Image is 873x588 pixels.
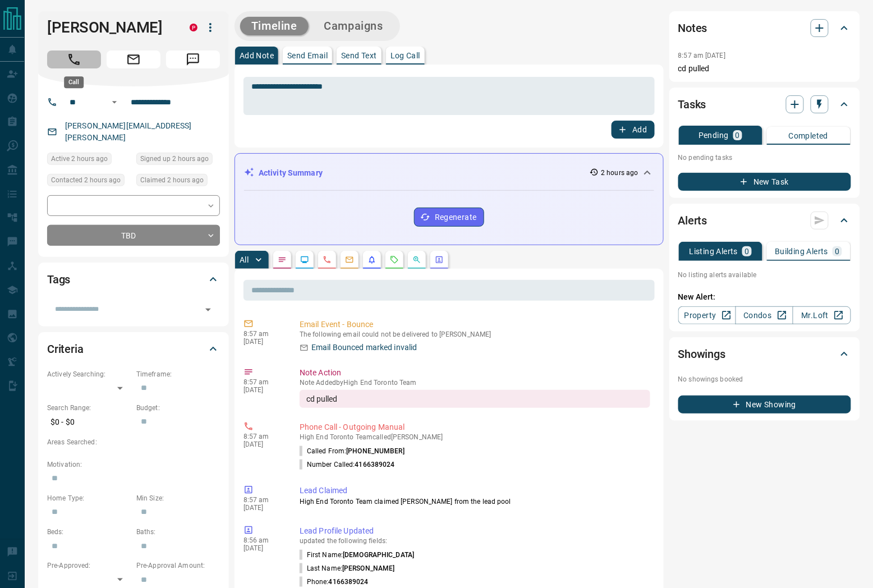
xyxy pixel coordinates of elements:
[789,132,829,140] p: Completed
[243,440,283,448] p: [DATE]
[243,386,283,394] p: [DATE]
[136,527,220,537] p: Baths:
[47,19,173,36] h1: [PERSON_NAME]
[300,460,395,470] p: Number Called:
[259,167,323,179] p: Activity Summary
[745,247,749,255] p: 0
[678,306,736,324] a: Property
[136,561,220,571] p: Pre-Approval Amount:
[313,17,394,35] button: Campaigns
[136,493,220,503] p: Min Size:
[300,390,650,408] div: cd pulled
[300,550,414,560] p: First Name :
[240,256,249,264] p: All
[136,153,220,168] div: Tue Oct 14 2025
[323,255,332,264] svg: Calls
[345,255,354,264] svg: Emails
[678,341,851,367] div: Showings
[775,247,828,255] p: Building Alerts
[136,369,220,379] p: Timeframe:
[47,493,131,503] p: Home Type:
[736,131,740,139] p: 0
[300,367,650,379] p: Note Action
[47,266,220,293] div: Tags
[690,247,738,255] p: Listing Alerts
[300,563,395,573] p: Last Name :
[47,50,101,68] span: Call
[47,336,220,362] div: Criteria
[51,174,121,186] span: Contacted 2 hours ago
[678,63,851,75] p: cd pulled
[300,433,650,441] p: High End Toronto Team called [PERSON_NAME]
[200,302,216,318] button: Open
[678,173,851,191] button: New Task
[107,50,160,68] span: Email
[300,379,650,387] p: Note Added by High End Toronto Team
[367,255,376,264] svg: Listing Alerts
[678,91,851,118] div: Tasks
[244,163,654,183] div: Activity Summary2 hours ago
[311,342,417,353] p: Email Bounced marked invalid
[47,225,220,246] div: TBD
[412,255,421,264] svg: Opportunities
[243,433,283,440] p: 8:57 am
[678,52,726,59] p: 8:57 am [DATE]
[64,76,84,88] div: Call
[47,174,131,190] div: Tue Oct 14 2025
[51,153,108,164] span: Active 2 hours ago
[329,578,369,586] span: 4166389024
[140,153,209,164] span: Signed up 2 hours ago
[47,460,220,470] p: Motivation:
[300,577,369,587] p: Phone :
[300,446,405,456] p: Called From:
[300,485,650,497] p: Lead Claimed
[65,121,192,142] a: [PERSON_NAME][EMAIL_ADDRESS][PERSON_NAME]
[678,15,851,42] div: Notes
[678,396,851,414] button: New Showing
[47,403,131,413] p: Search Range:
[166,50,220,68] span: Message
[47,270,70,288] h2: Tags
[342,564,394,572] span: [PERSON_NAME]
[678,291,851,303] p: New Alert:
[300,330,650,338] p: The following email could not be delivered to [PERSON_NAME]
[678,345,726,363] h2: Showings
[346,447,405,455] span: [PHONE_NUMBER]
[47,413,131,431] p: $0 - $0
[300,255,309,264] svg: Lead Browsing Activity
[678,19,707,37] h2: Notes
[243,378,283,386] p: 8:57 am
[243,504,283,512] p: [DATE]
[414,208,484,227] button: Regenerate
[190,24,197,31] div: property.ca
[47,527,131,537] p: Beds:
[678,149,851,166] p: No pending tasks
[108,95,121,109] button: Open
[47,153,131,168] div: Tue Oct 14 2025
[240,52,274,59] p: Add Note
[240,17,309,35] button: Timeline
[835,247,839,255] p: 0
[678,270,851,280] p: No listing alerts available
[47,561,131,571] p: Pre-Approved:
[278,255,287,264] svg: Notes
[612,121,654,139] button: Add
[243,496,283,504] p: 8:57 am
[678,374,851,384] p: No showings booked
[300,525,650,537] p: Lead Profile Updated
[435,255,444,264] svg: Agent Actions
[47,340,84,358] h2: Criteria
[243,330,283,338] p: 8:57 am
[390,52,420,59] p: Log Call
[136,403,220,413] p: Budget:
[243,544,283,552] p: [DATE]
[678,207,851,234] div: Alerts
[678,212,707,229] h2: Alerts
[355,461,395,468] span: 4166389024
[300,421,650,433] p: Phone Call - Outgoing Manual
[287,52,328,59] p: Send Email
[47,369,131,379] p: Actively Searching:
[793,306,851,324] a: Mr.Loft
[601,168,638,178] p: 2 hours ago
[300,497,650,507] p: High End Toronto Team claimed [PERSON_NAME] from the lead pool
